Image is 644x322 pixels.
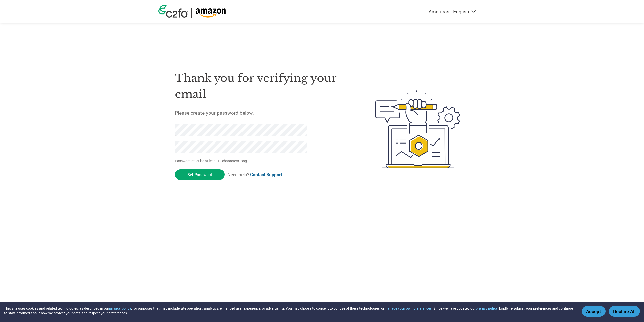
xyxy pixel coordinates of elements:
h1: Thank you for verifying your email [175,70,351,102]
p: Password must be at least 12 characters long [175,158,309,163]
a: privacy policy [109,306,131,311]
button: Decline All [609,306,640,317]
img: Amazon [195,8,226,18]
img: create-password [366,63,469,196]
button: Accept [582,306,606,317]
a: Contact Support [250,172,282,177]
a: privacy policy [476,306,498,311]
button: manage your own preferences [384,306,432,311]
div: This site uses cookies and related technologies, as described in our , for purposes that may incl... [4,306,575,315]
h5: Please create your password below. [175,110,351,116]
span: Need help? [227,172,282,177]
input: Set Password [175,169,225,180]
img: c2fo logo [158,5,188,18]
